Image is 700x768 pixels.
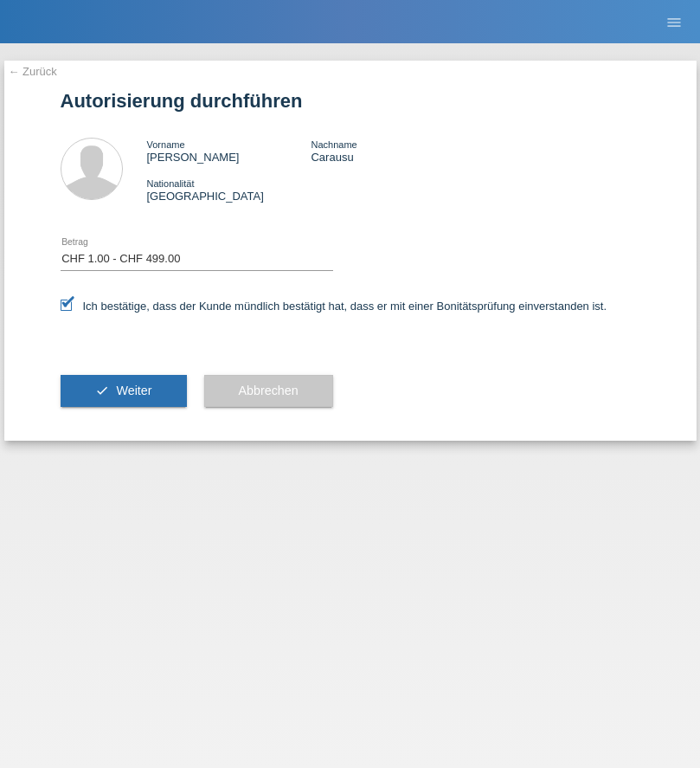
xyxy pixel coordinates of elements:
div: Carausu [311,138,475,164]
span: Nachname [311,139,356,150]
a: menu [657,16,691,27]
span: Vorname [147,139,185,150]
i: menu [665,14,683,31]
i: check [95,384,109,397]
span: Weiter [116,384,151,397]
button: check Weiter [61,375,187,408]
span: Nationalität [147,178,195,189]
div: [PERSON_NAME] [147,138,311,164]
a: ← Zurück [9,65,57,78]
button: Abbrechen [204,375,333,408]
span: Abbrechen [239,384,299,397]
div: [GEOGRAPHIC_DATA] [147,177,311,203]
h1: Autorisierung durchführen [61,90,640,112]
label: Ich bestätige, dass der Kunde mündlich bestätigt hat, dass er mit einer Bonitätsprüfung einversta... [61,300,607,313]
